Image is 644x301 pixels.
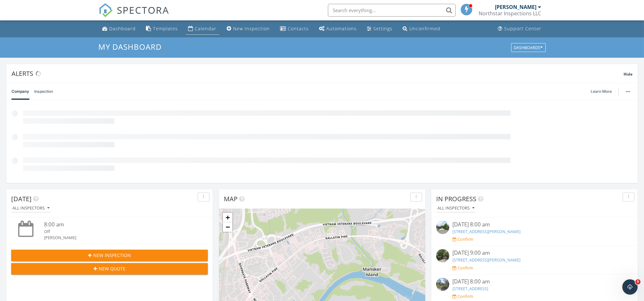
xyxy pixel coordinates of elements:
iframe: Intercom live chat [622,279,638,295]
a: [STREET_ADDRESS][PERSON_NAME] [452,229,520,234]
a: [STREET_ADDRESS][PERSON_NAME] [452,257,520,263]
img: ellipsis-632cfdd7c38ec3a7d453.svg [626,91,630,92]
div: Dashboards [514,45,543,50]
a: Zoom out [223,222,232,232]
a: [DATE] 8:00 am [STREET_ADDRESS][PERSON_NAME] Confirm [436,221,633,242]
a: Dashboard [100,23,139,35]
div: 8:00 am [44,221,192,229]
div: Confirm [458,265,473,270]
div: Northstar Inspections LLC [479,10,542,17]
div: Confirm [458,294,473,299]
button: All Inspectors [436,204,476,213]
div: [PERSON_NAME] [495,4,537,10]
button: New Inspection [11,250,208,261]
div: New Inspection [233,26,270,32]
div: Off [44,229,192,235]
div: All Inspectors [12,206,49,210]
button: New Quote [11,263,208,275]
span: SPECTORA [117,3,170,17]
img: streetview [436,221,449,234]
div: Dashboard [110,26,136,32]
span: New Inspection [93,252,131,259]
div: Support Center [504,26,542,32]
a: Unconfirmed [400,23,443,35]
div: Unconfirmed [410,26,441,32]
img: streetview [436,278,449,291]
a: Learn More [591,88,616,95]
a: SPECTORA [99,9,170,22]
img: streetview [436,249,449,262]
a: Zoom in [223,213,232,222]
a: Automations (Basic) [317,23,360,35]
div: Confirm [458,237,473,242]
span: Map [224,195,238,203]
a: Inspection [34,83,53,100]
a: [DATE] 9:00 am [STREET_ADDRESS][PERSON_NAME] Confirm [436,249,633,271]
button: All Inspectors [11,204,51,213]
a: Confirm [452,293,473,299]
span: New Quote [99,265,125,272]
div: [PERSON_NAME] [44,235,192,241]
input: Search everything... [328,4,456,17]
div: [DATE] 9:00 am [452,249,616,257]
div: Calendar [195,26,217,32]
span: My Dashboard [99,41,162,52]
a: Settings [365,23,395,35]
span: Hide [624,71,633,77]
a: Templates [144,23,181,35]
a: Contacts [278,23,312,35]
span: In Progress [436,195,476,203]
a: Calendar [186,23,219,35]
a: [STREET_ADDRESS] [452,286,488,291]
a: Confirm [452,265,473,271]
div: Settings [374,26,393,32]
div: All Inspectors [437,206,474,210]
a: Support Center [496,23,544,35]
div: [DATE] 8:00 am [452,221,616,229]
a: [DATE] 8:00 am [STREET_ADDRESS] Confirm [436,278,633,299]
div: Alerts [11,69,624,78]
div: Templates [153,26,178,32]
button: Dashboards [511,43,546,52]
span: 9 [635,279,640,284]
a: New Inspection [224,23,273,35]
a: Confirm [452,236,473,242]
div: [DATE] 8:00 am [452,278,616,286]
div: Automations [327,26,357,32]
a: Company [11,83,29,100]
img: The Best Home Inspection Software - Spectora [99,3,113,17]
div: Contacts [288,26,309,32]
span: [DATE] [11,195,32,203]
